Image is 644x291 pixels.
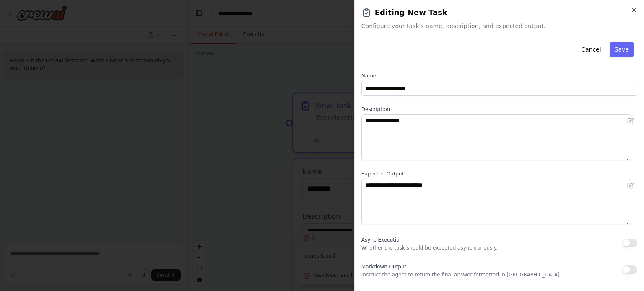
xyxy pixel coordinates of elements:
button: Open in editor [626,116,636,126]
button: Save [610,42,634,57]
span: Configure your task's name, description, and expected output. [361,22,637,30]
button: Cancel [576,42,606,57]
label: Description [361,106,637,113]
label: Expected Output [361,170,637,177]
span: Markdown Output [361,264,406,270]
p: Whether the task should be executed asynchronously. [361,245,498,251]
button: Open in editor [626,180,636,191]
label: Name [361,72,637,79]
p: Instruct the agent to return the final answer formatted in [GEOGRAPHIC_DATA] [361,271,560,278]
h2: Editing New Task [361,7,637,18]
span: Async Execution [361,237,402,243]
